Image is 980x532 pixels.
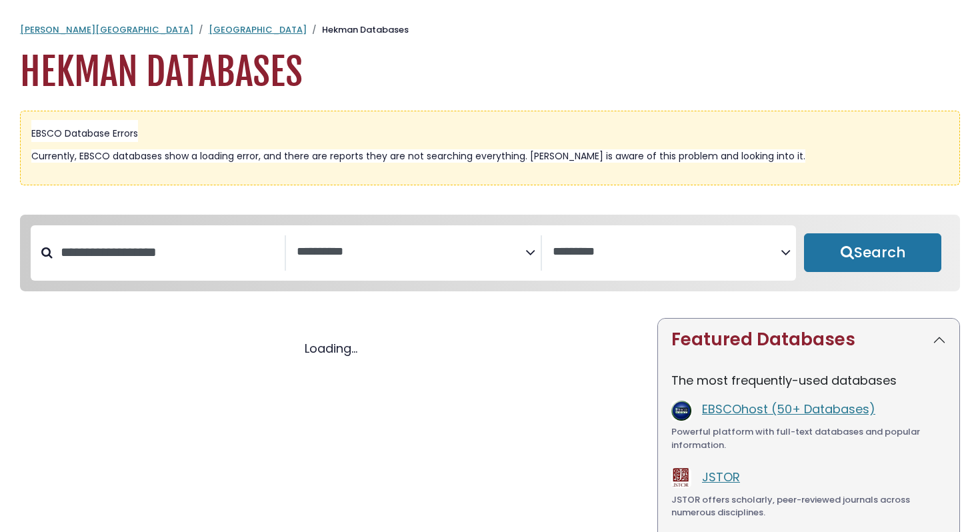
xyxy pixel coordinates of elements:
a: [GEOGRAPHIC_DATA] [209,23,307,36]
li: Hekman Databases [307,23,409,37]
span: EBSCO Database Errors [31,127,138,140]
div: Powerful platform with full-text databases and popular information. [671,425,946,451]
p: The most frequently-used databases [671,371,946,389]
a: EBSCOhost (50+ Databases) [702,401,875,417]
button: Submit for Search Results [804,233,941,272]
button: Featured Databases [658,319,959,361]
nav: Search filters [20,215,960,292]
textarea: Search [553,245,781,259]
span: Currently, EBSCO databases show a loading error, and there are reports they are not searching eve... [31,149,805,163]
a: [PERSON_NAME][GEOGRAPHIC_DATA] [20,23,193,36]
div: Loading... [20,339,641,357]
input: Search database by title or keyword [53,241,285,263]
textarea: Search [297,245,525,259]
nav: breadcrumb [20,23,960,37]
div: JSTOR offers scholarly, peer-reviewed journals across numerous disciplines. [671,493,946,519]
h1: Hekman Databases [20,50,960,95]
a: JSTOR [702,469,740,485]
